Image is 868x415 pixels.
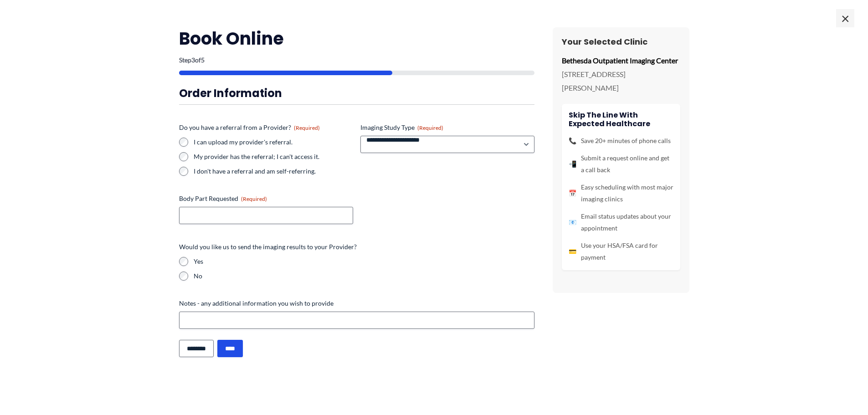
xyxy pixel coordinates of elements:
[569,158,576,170] span: 📲
[562,36,680,47] h3: Your Selected Clinic
[194,167,353,176] label: I don't have a referral and am self-referring.
[417,124,443,131] span: (Required)
[194,152,353,161] label: My provider has the referral; I can't access it.
[294,124,320,131] span: (Required)
[569,240,673,263] li: Use your HSA/FSA card for payment
[179,57,534,63] p: Step of
[569,135,576,147] span: 📞
[179,27,534,50] h2: Book Online
[569,135,673,147] li: Save 20+ minutes of phone calls
[179,242,357,251] legend: Would you like us to send the imaging results to your Provider?
[194,257,534,266] label: Yes
[179,299,534,308] label: Notes - any additional information you wish to provide
[569,111,673,128] h4: Skip the line with Expected Healthcare
[569,216,576,228] span: 📧
[179,194,353,203] label: Body Part Requested
[562,67,680,94] p: [STREET_ADDRESS][PERSON_NAME]
[569,210,673,234] li: Email status updates about your appointment
[569,187,576,199] span: 📅
[179,86,534,100] h3: Order Information
[194,272,534,281] label: No
[360,123,534,132] label: Imaging Study Type
[569,246,576,257] span: 💳
[569,181,673,205] li: Easy scheduling with most major imaging clinics
[836,9,854,27] span: ×
[191,56,195,64] span: 3
[194,138,353,147] label: I can upload my provider's referral.
[569,152,673,176] li: Submit a request online and get a call back
[562,54,680,67] p: Bethesda Outpatient Imaging Center
[179,123,320,132] legend: Do you have a referral from a Provider?
[241,195,267,202] span: (Required)
[201,56,205,64] span: 5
